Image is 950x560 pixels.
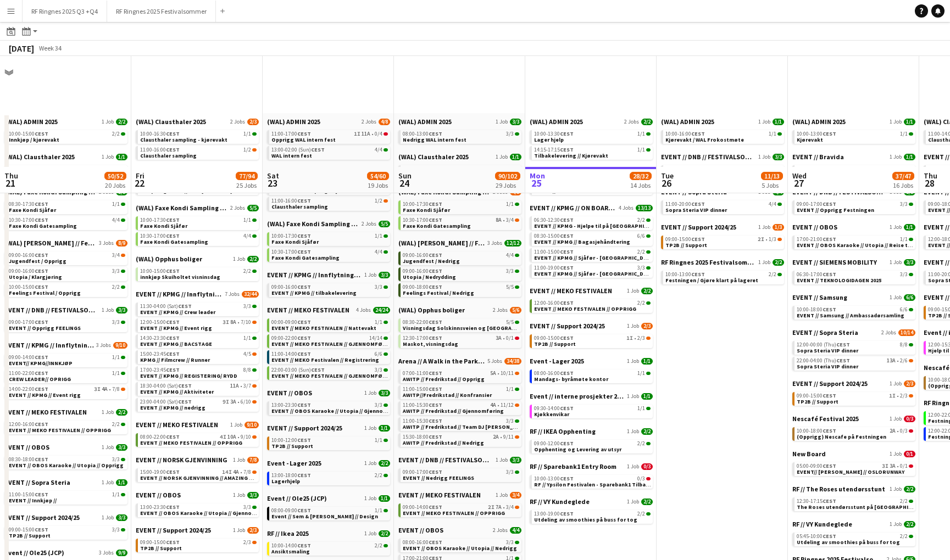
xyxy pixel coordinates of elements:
[136,255,259,263] a: (WAL) Opphus boliger1 Job2/2
[107,1,216,22] button: RF Ringnes 2025 Festivalsommer
[112,268,120,274] span: 3/3
[665,200,782,213] a: 11:00-20:00CEST4/4Sopra Steria VIP dinner
[136,204,259,212] a: (WAL) Faxe Kondi Sampling 20252 Jobs5/5
[792,153,844,161] span: EVENT // Bravida
[797,136,823,143] span: Kjørevakt
[534,131,574,137] span: 10:00-13:30
[136,204,228,212] span: (WAL) Faxe Kondi Sampling 2025
[823,236,836,243] span: CEST
[403,201,442,207] span: 10:00-17:30
[398,239,521,306] div: (WAL) [PERSON_NAME] // Festivalsommer3 Jobs12/1209:00-16:00CEST4/4Jugendfest / Nedrigg09:00-16:00...
[534,254,655,261] span: EVENT // KPMG // Sjåfør - Fornebu
[797,237,836,242] span: 17:00-21:00
[769,201,776,207] span: 4/4
[506,268,514,274] span: 3/3
[792,258,877,266] span: EVENT // SIEMENS MOBILITY
[403,200,519,213] a: 10:00-17:30CEST1/1Faxe Kondi Sjåfør
[429,216,442,223] span: CEST
[9,131,48,137] span: 10:00-15:00
[773,154,784,160] span: 3/3
[140,136,227,143] span: Clausthaler sampling - kjørevakt
[534,146,651,159] a: 14:15-17:15CEST1/1Tilbakelevering // Kjørevakt
[243,233,251,239] span: 4/4
[23,1,107,22] button: RF Ringnes 2025 Q3 +Q4
[797,131,836,137] span: 10:00-13:00
[398,117,521,126] a: (WAL) ADMIN 20251 Job3/3
[773,119,784,125] span: 1/1
[637,265,645,271] span: 3/3
[661,223,784,258] div: EVENT // Support 2024/251 Job1/309:00-15:00CEST2I•1/3TP2B // Support
[140,152,197,159] span: Clausthaler sampling
[4,117,58,126] span: (WAL) ADMIN 2025
[530,117,653,126] a: (WAL) ADMIN 20252 Jobs2/2
[398,239,521,247] a: (WAL) [PERSON_NAME] // Festivalsommer3 Jobs12/12
[797,130,913,143] a: 10:00-13:00CEST1/1Kjørevakt
[534,147,574,153] span: 14:15-17:15
[379,221,390,227] span: 5/5
[534,217,574,223] span: 06:30-12:30
[403,257,460,265] span: Jugendfest / Nedrigg
[534,136,564,143] span: Lager hjelp
[429,267,442,275] span: CEST
[637,249,645,255] span: 2/2
[773,224,784,231] span: 1/3
[534,130,651,143] a: 10:00-13:30CEST1/1Lager hjelp
[661,258,756,266] span: RF Ringnes 2025 Festivalsommer
[112,253,120,258] span: 3/4
[9,222,77,229] span: Faxe Kondi Gatesampling
[797,206,874,214] span: EVENT // Opprigg Festningen
[140,233,180,239] span: 10:30-17:00
[510,154,521,160] span: 1/1
[9,200,125,213] a: 08:30-17:30CEST1/1Faxe Kondi Sjåfør
[792,223,837,231] span: EVENT // OBOS
[792,258,915,293] div: EVENT // SIEMENS MOBILITY1 Job3/306:30-17:00CEST3/3EVENT // TEKNOLOGIDAGEN 2025
[496,154,508,160] span: 1 Job
[243,268,251,274] span: 2/2
[534,270,655,277] span: EVENT // KPMG // Sjåfør - Gøteborg
[904,259,915,266] span: 3/3
[140,130,257,143] a: 10:00-16:30CEST1/1Clausthaler sampling - kjørevakt
[4,239,127,247] a: (WAL) [PERSON_NAME] // Festivalsommer3 Jobs8/9
[534,248,651,261] a: 11:00-15:00CEST2/2EVENT // KPMG // Sjåfør - [GEOGRAPHIC_DATA]
[624,119,639,125] span: 2 Jobs
[398,239,485,247] span: (WAL) Hansa Borg // Festivalsommer
[136,255,202,263] span: (WAL) Opphus boliger
[102,119,114,125] span: 1 Job
[267,220,359,228] span: (WAL) Faxe Kondi Sampling 2025
[4,153,127,161] a: (WAL) Clausthaler 20251 Job1/1
[375,249,382,255] span: 4/4
[398,188,521,239] div: (WAL) Faxe Kondi Sampling 20252 Jobs4/510:00-17:30CEST1/1Faxe Kondi Sjåfør10:30-17:00CEST8A•3/4Fa...
[230,205,245,211] span: 2 Jobs
[665,201,705,207] span: 11:00-20:00
[247,119,259,125] span: 2/3
[900,131,908,137] span: 1/1
[166,267,180,275] span: CEST
[267,117,320,126] span: (WAL) ADMIN 2025
[9,251,125,264] a: 09:00-16:00CEST3/4Jugendfest / Opprigg
[560,264,574,271] span: CEST
[398,117,521,153] div: (WAL) ADMIN 20251 Job3/308:00-13:00CEST3/3Nedrigg WAL intern fest
[429,200,442,208] span: CEST
[534,216,651,229] a: 06:30-12:30CEST2/2EVENT // KPMG - Hjelpe til på [GEOGRAPHIC_DATA]
[271,146,388,159] a: 13:00-02:00 (Sun)CEST4/4WAL intern fest
[797,272,836,277] span: 06:30-17:00
[758,237,764,242] span: 2I
[398,153,521,161] a: (WAL) Clausthaler 20251 Job1/1
[166,216,180,223] span: CEST
[271,152,312,159] span: WAL intern fest
[136,204,259,255] div: (WAL) Faxe Kondi Sampling 20252 Jobs5/510:00-17:30CEST1/1Faxe Kondi Sjåfør10:30-17:00CEST4/4Faxe ...
[364,272,376,278] span: 1 Job
[691,271,705,278] span: CEST
[534,233,574,239] span: 08:30-15:00
[116,154,127,160] span: 1/1
[35,165,48,172] span: CEST
[403,130,519,143] a: 08:00-13:00CEST3/3Nedrigg WAL intern fest
[530,204,616,212] span: EVENT // KPMG // ON BOARDING
[665,130,782,143] a: 10:00-16:00CEST1/1Kjørevakt / WAL Frokostmøte
[429,251,442,259] span: CEST
[35,251,48,259] span: CEST
[140,217,180,223] span: 10:00-17:30
[904,224,915,231] span: 1/1
[641,119,653,125] span: 2/2
[9,136,59,143] span: Innkjøp / kjørevakt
